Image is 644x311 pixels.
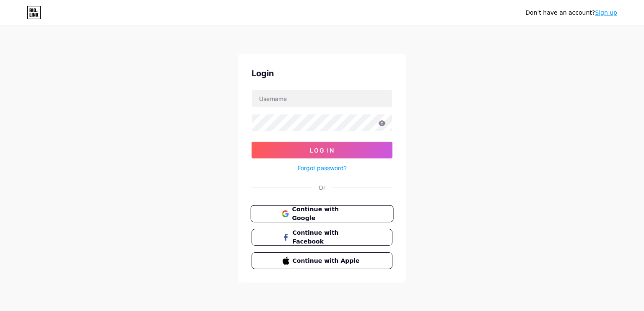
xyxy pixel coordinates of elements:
[292,205,362,223] span: Continue with Google
[293,257,362,265] span: Continue with Apple
[595,9,617,16] a: Sign up
[252,67,392,80] div: Login
[298,163,347,172] a: Forgot password?
[252,252,392,269] button: Continue with Apple
[252,90,392,107] input: Username
[250,205,393,223] button: Continue with Google
[319,183,325,192] div: Or
[252,229,392,246] button: Continue with Facebook
[252,205,392,222] a: Continue with Google
[525,8,617,17] div: Don't have an account?
[293,228,362,246] span: Continue with Facebook
[310,147,335,154] span: Log In
[252,142,392,158] button: Log In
